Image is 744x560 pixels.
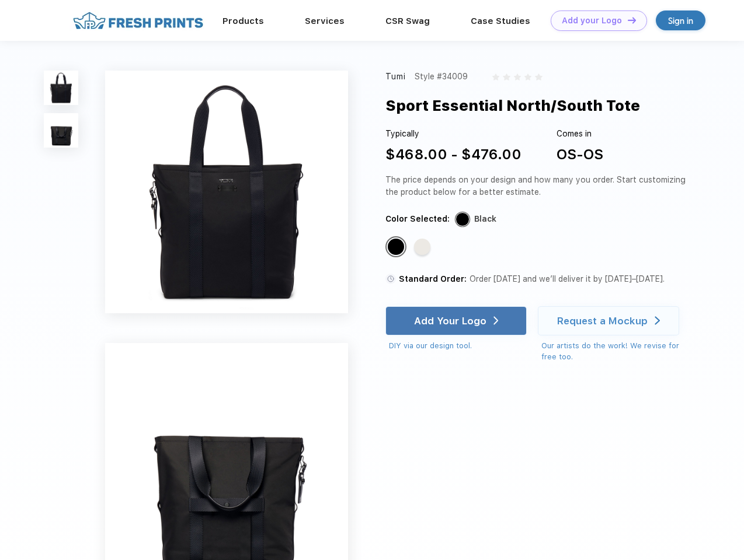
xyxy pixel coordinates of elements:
[524,73,531,80] img: gray_star.svg
[656,10,705,30] a: Sign in
[385,213,450,225] div: Color Selected:
[385,94,640,117] div: Sport Essential North/South Tote
[474,213,496,225] div: Black
[668,14,693,27] div: Sign in
[44,113,78,148] img: func=resize&h=100
[385,71,406,83] div: Tumi
[415,71,468,83] div: Style #34009
[385,174,690,198] div: The price depends on your design and how many you order. Start customizing the product below for ...
[541,340,690,363] div: Our artists do the work! We revise for free too.
[503,73,510,80] img: gray_star.svg
[470,274,665,283] span: Order [DATE] and we’ll deliver it by [DATE]–[DATE].
[399,274,467,283] span: Standard Order:
[414,315,486,327] div: Add Your Logo
[493,316,499,325] img: white arrow
[385,144,522,165] div: $468.00 - $476.00
[535,73,542,80] img: gray_star.svg
[557,144,603,165] div: OS-OS
[655,316,660,325] img: white arrow
[222,16,264,26] a: Products
[69,10,207,31] img: fo%20logo%202.webp
[562,16,622,26] div: Add your Logo
[44,71,78,105] img: func=resize&h=100
[557,315,648,327] div: Request a Mockup
[385,128,522,140] div: Typically
[557,128,603,140] div: Comes in
[105,71,348,313] img: func=resize&h=640
[492,73,499,80] img: gray_star.svg
[385,274,396,284] img: standard order
[388,239,404,255] div: Black
[414,239,430,255] div: Off White Tan
[514,73,521,80] img: gray_star.svg
[628,17,636,23] img: DT
[389,340,527,352] div: DIY via our design tool.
